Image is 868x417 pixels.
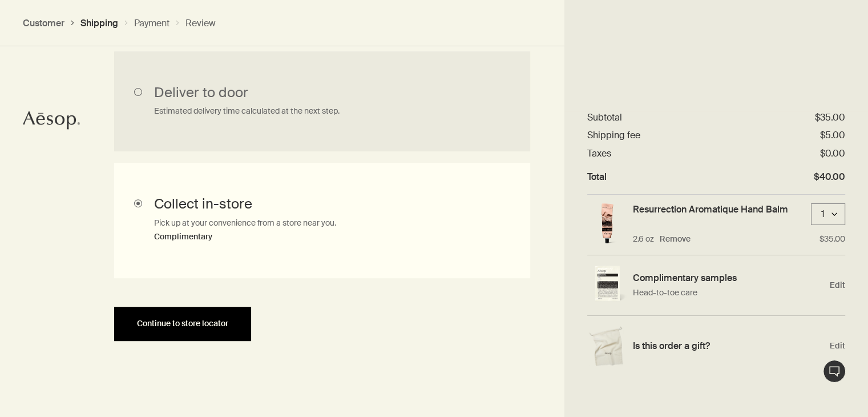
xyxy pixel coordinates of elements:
dt: Shipping fee [587,129,640,141]
span: Edit [830,340,845,351]
dt: Subtotal [587,111,622,123]
a: Resurrection Aromatique Hand Balm [633,203,788,215]
img: Single sample sachet [587,266,627,304]
span: Edit [830,280,845,291]
dd: $0.00 [820,147,845,159]
button: Payment [134,17,169,29]
dd: $40.00 [814,171,845,183]
p: 2.6 oz [633,234,654,244]
button: Review [185,17,216,29]
button: Customer [23,17,64,29]
button: Live Assistance [823,360,846,383]
dt: Taxes [587,147,611,159]
button: Continue to store locator [114,307,251,341]
img: Resurrection Aromatique Hand Balm in aluminium tube [587,203,627,246]
div: Edit [587,316,845,376]
p: Head-to-toe care [633,287,824,299]
div: Edit [587,255,845,316]
img: Gift wrap example [587,326,627,366]
dt: Total [587,171,607,183]
button: Remove [660,234,691,244]
h4: Complimentary samples [633,272,824,284]
p: $35.00 [819,234,845,244]
dd: $35.00 [815,111,845,123]
span: Continue to store locator [137,319,228,328]
dd: $5.00 [820,129,845,141]
h4: Is this order a gift? [633,340,824,352]
button: Shipping [80,17,118,29]
div: 1 [817,209,829,220]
